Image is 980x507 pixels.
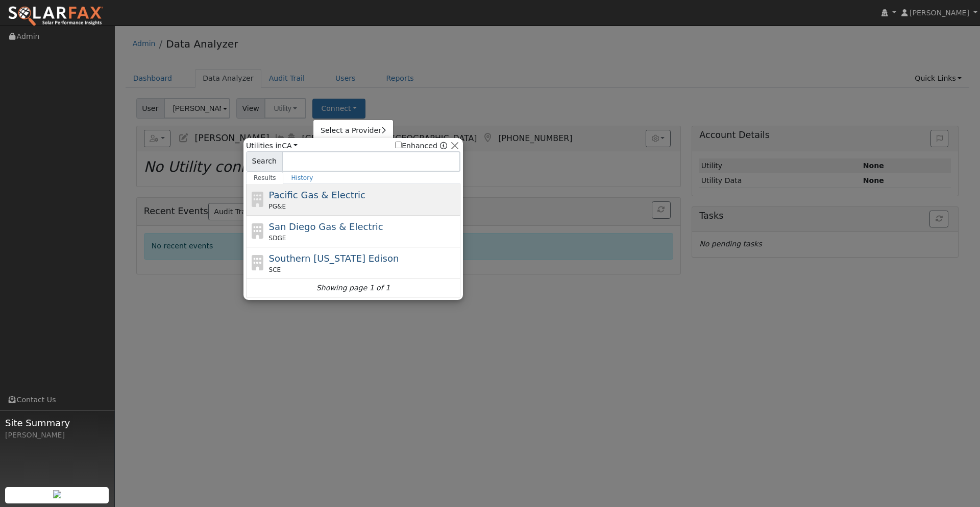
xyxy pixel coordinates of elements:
[395,142,402,148] input: Enhanced
[910,9,969,17] span: [PERSON_NAME]
[395,141,437,151] label: Enhanced
[316,283,390,293] i: Showing page 1 of 1
[8,6,104,27] img: SolarFax
[282,142,298,150] a: CA
[53,490,61,498] img: retrieve
[269,190,365,200] span: Pacific Gas & Electric
[440,142,447,150] a: Enhanced Providers
[269,234,286,243] span: SDGE
[395,141,447,151] span: Show enhanced providers
[246,151,282,172] span: Search
[5,430,109,441] div: [PERSON_NAME]
[5,416,109,430] span: Site Summary
[269,221,383,232] span: San Diego Gas & Electric
[246,172,284,184] a: Results
[283,172,321,184] a: History
[269,253,399,264] span: Southern [US_STATE] Edison
[269,265,281,274] span: SCE
[246,141,298,151] span: Utilities in
[269,202,286,211] span: PG&E
[313,124,393,138] a: Select a Provider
